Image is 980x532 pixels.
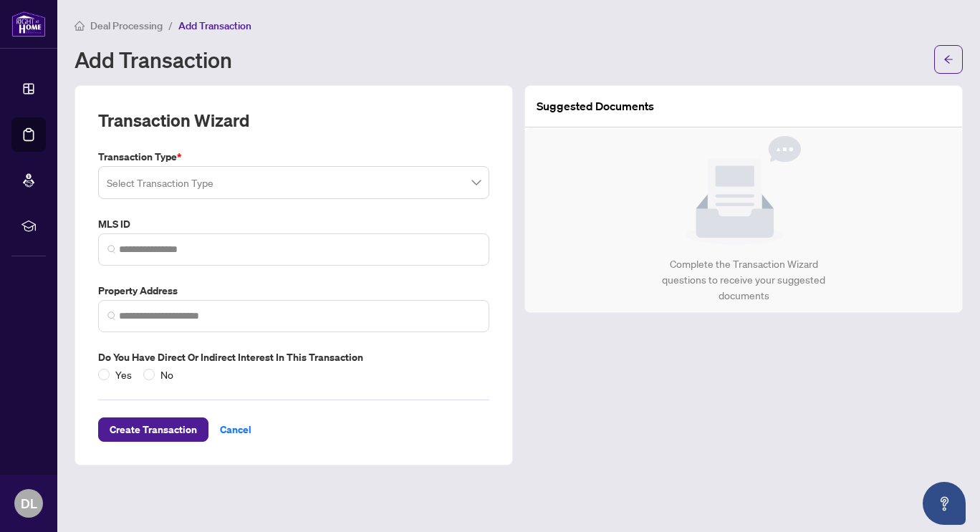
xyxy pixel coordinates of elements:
img: search_icon [107,245,116,253]
label: Do you have direct or indirect interest in this transaction [98,349,489,365]
span: home [75,21,85,31]
span: Add Transaction [178,19,251,32]
label: Property Address [98,283,489,299]
button: Open asap [923,482,966,525]
span: Yes [110,367,138,382]
img: logo [11,11,46,37]
label: MLS ID [98,216,489,232]
button: Cancel [208,417,263,442]
img: search_icon [107,311,116,320]
img: Null State Icon [686,136,801,245]
label: Transaction Type [98,149,489,165]
span: DL [21,493,37,513]
span: Cancel [220,418,251,441]
li: / [168,17,173,34]
span: Create Transaction [110,418,197,441]
span: No [155,367,179,382]
h1: Add Transaction [75,48,232,71]
h2: Transaction Wizard [98,109,249,132]
div: Complete the Transaction Wizard questions to receive your suggested documents [647,256,841,304]
button: Create Transaction [98,417,208,442]
span: arrow-left [943,54,953,64]
article: Suggested Documents [537,97,654,115]
span: Deal Processing [90,19,163,32]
